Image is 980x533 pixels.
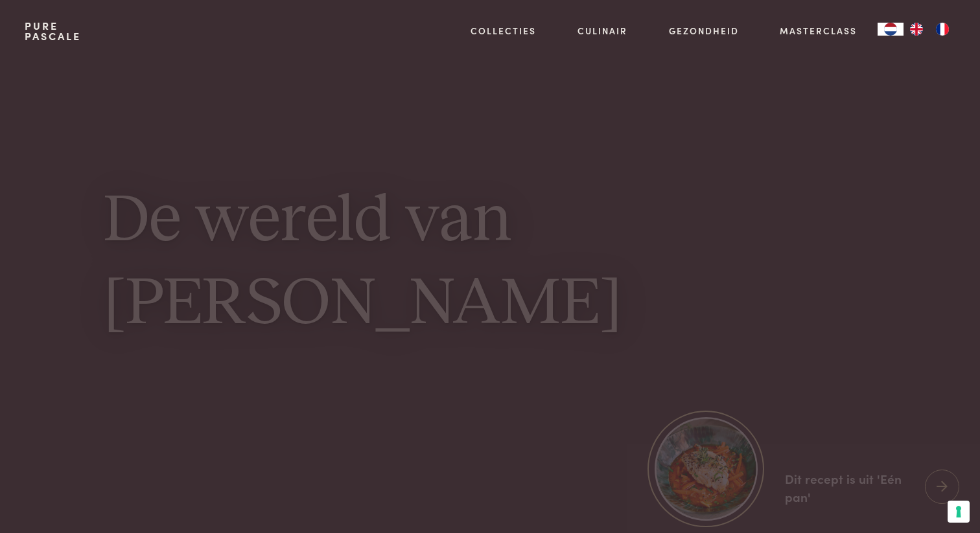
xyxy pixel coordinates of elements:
img: https://admin.purepascale.com/wp-content/uploads/2025/08/home_recept_link.jpg [655,417,758,520]
h1: De wereld van [PERSON_NAME] [104,181,876,346]
a: FR [929,23,955,36]
a: Masterclass [780,24,857,38]
a: EN [904,23,929,36]
a: https://admin.purepascale.com/wp-content/uploads/2025/08/home_recept_link.jpg Dit recept is uit '... [627,444,980,532]
div: Language [878,23,904,36]
ul: Language list [904,23,955,36]
a: NL [878,23,904,36]
a: Gezondheid [669,24,739,38]
button: Uw voorkeuren voor toestemming voor trackingtechnologieën [948,501,970,523]
div: Dit recept is uit 'Eén pan' [785,470,915,506]
a: Culinair [577,24,627,38]
a: Collecties [471,24,536,38]
aside: Language selected: Nederlands [878,23,955,36]
a: PurePascale [25,21,81,41]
